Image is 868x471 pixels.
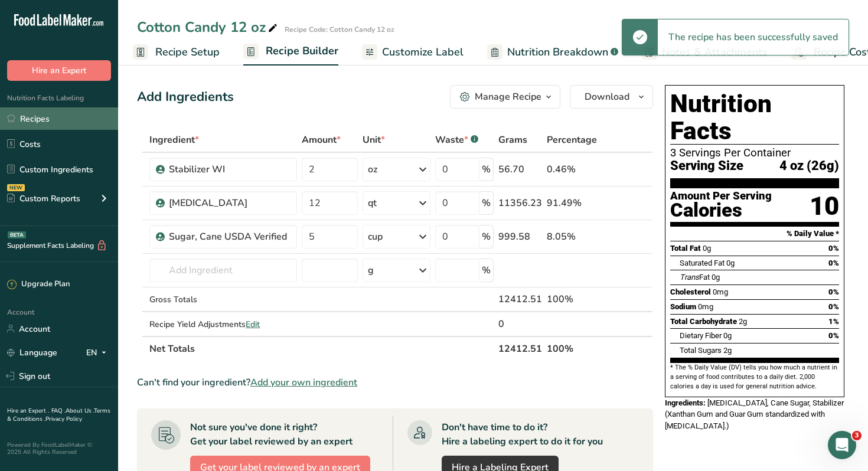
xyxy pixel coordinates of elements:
[246,319,260,330] span: Edit
[658,19,849,55] div: The recipe has been successfully saved
[496,336,544,361] th: 12412.51
[852,431,862,440] span: 3
[670,191,772,202] div: Amount Per Serving
[680,346,722,355] span: Total Sugars
[250,375,357,390] span: Add your own ingredient
[810,191,839,222] div: 10
[498,196,542,210] div: 11356.23
[7,407,49,415] a: Hire an Expert .
[487,39,618,66] a: Nutrition Breakdown
[266,43,338,59] span: Recipe Builder
[450,85,560,109] button: Manage Recipe
[498,162,542,176] div: 56.70
[368,230,383,244] div: cup
[680,273,710,282] span: Fat
[7,279,70,290] div: Upgrade Plan
[137,17,280,38] div: Cotton Candy 12 oz
[570,85,653,109] button: Download
[498,317,542,331] div: 0
[547,162,597,176] div: 0.46%
[723,346,732,355] span: 2g
[7,407,110,423] a: Terms & Conditions .
[670,202,772,219] div: Calories
[8,231,26,238] div: BETA
[45,415,82,423] a: Privacy Policy
[680,331,722,340] span: Dietary Fiber
[828,302,839,311] span: 0%
[133,39,220,66] a: Recipe Setup
[435,133,478,147] div: Waste
[670,244,701,253] span: Total Fat
[828,317,839,326] span: 1%
[507,44,608,60] span: Nutrition Breakdown
[442,420,603,449] div: Don't have time to do it? Hire a labeling expert to do it for you
[670,90,839,145] h1: Nutrition Facts
[670,159,743,174] span: Serving Size
[726,259,735,267] span: 0g
[498,230,542,244] div: 999.58
[149,293,296,306] div: Gross Totals
[498,292,542,306] div: 12412.51
[169,230,289,244] div: Sugar, Cane USDA Verified
[828,287,839,296] span: 0%
[169,196,289,210] div: [MEDICAL_DATA]
[7,60,111,81] button: Hire an Expert
[665,398,844,430] span: [MEDICAL_DATA], Cane Sugar, Stabilizer (Xanthan Gum and Guar Gum standardized with [MEDICAL_DATA].)
[86,345,111,359] div: EN
[51,407,66,415] a: FAQ .
[285,24,394,35] div: Recipe Code: Cotton Candy 12 oz
[544,336,599,361] th: 100%
[66,407,94,415] a: About Us .
[7,342,57,363] a: Language
[739,317,747,326] span: 2g
[368,263,374,277] div: g
[149,318,296,331] div: Recipe Yield Adjustments
[547,133,597,147] span: Percentage
[190,420,353,449] div: Not sure you've done it right? Get your label reviewed by an expert
[498,133,527,147] span: Grams
[155,44,220,60] span: Recipe Setup
[147,336,496,361] th: Net Totals
[665,398,706,407] span: Ingredients:
[698,302,713,311] span: 0mg
[670,287,711,296] span: Cholesterol
[680,273,699,282] i: Trans
[382,44,464,60] span: Customize Label
[828,244,839,253] span: 0%
[7,184,25,191] div: NEW
[137,87,234,107] div: Add Ingredients
[670,147,839,159] div: 3 Servings Per Container
[363,133,385,147] span: Unit
[828,259,839,267] span: 0%
[547,230,597,244] div: 8.05%
[712,273,720,282] span: 0g
[547,196,597,210] div: 91.49%
[703,244,711,253] span: 0g
[670,317,737,326] span: Total Carbohydrate
[723,331,732,340] span: 0g
[585,90,629,104] span: Download
[169,162,289,176] div: Stabilizer WI
[779,159,839,174] span: 4 oz (26g)
[368,162,377,176] div: oz
[149,259,296,282] input: Add Ingredient
[149,133,199,147] span: Ingredient
[713,287,728,296] span: 0mg
[475,90,541,104] div: Manage Recipe
[670,227,839,241] section: % Daily Value *
[243,38,338,66] a: Recipe Builder
[828,331,839,340] span: 0%
[547,292,597,306] div: 100%
[680,259,725,267] span: Saturated Fat
[7,441,111,456] div: Powered By FoodLabelMaker © 2025 All Rights Reserved
[7,192,80,205] div: Custom Reports
[670,302,696,311] span: Sodium
[828,431,856,459] iframe: Intercom live chat
[302,133,341,147] span: Amount
[368,196,377,210] div: qt
[670,363,839,392] section: * The % Daily Value (DV) tells you how much a nutrient in a serving of food contributes to a dail...
[137,375,653,390] div: Can't find your ingredient?
[362,39,464,66] a: Customize Label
